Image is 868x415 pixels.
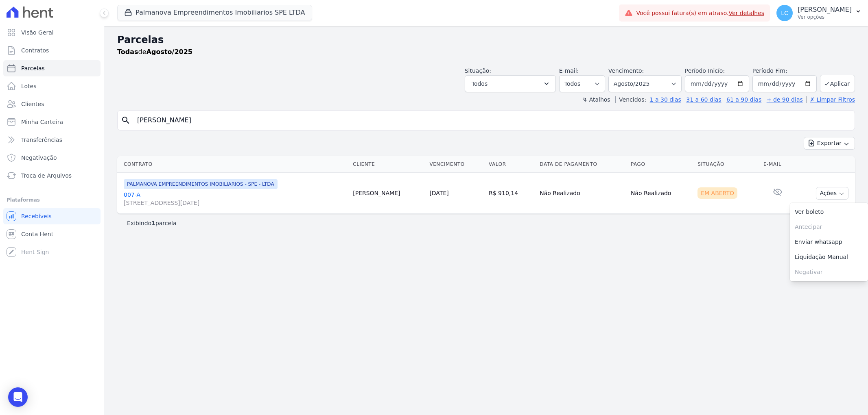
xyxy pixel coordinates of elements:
a: Clientes [3,96,101,112]
button: Palmanova Empreendimentos Imobiliarios SPE LTDA [117,5,312,20]
span: Clientes [21,100,44,108]
span: Recebíveis [21,212,52,220]
th: E-mail [760,156,795,173]
span: Visão Geral [21,28,54,37]
span: Minha Carteira [21,118,63,126]
a: 1 a 30 dias [650,96,681,103]
td: Não Realizado [536,173,627,214]
strong: Todas [117,48,138,56]
a: ✗ Limpar Filtros [806,96,855,103]
div: Em Aberto [697,187,737,199]
p: Ver opções [798,14,852,20]
label: Vencidos: [615,96,646,103]
span: Troca de Arquivos [21,172,72,180]
th: Vencimento [426,156,485,173]
span: LC [781,10,788,16]
a: 007-A[STREET_ADDRESS][DATE] [124,191,346,207]
button: Exportar [804,137,855,150]
a: Parcelas [3,60,101,76]
a: Transferências [3,132,101,148]
h2: Parcelas [117,33,855,47]
div: Open Intercom Messenger [8,387,28,407]
p: [PERSON_NAME] [798,6,852,14]
span: Contratos [21,46,49,54]
td: Não Realizado [627,173,694,214]
button: LC [PERSON_NAME] Ver opções [770,2,868,24]
span: [STREET_ADDRESS][DATE] [124,199,346,207]
a: Ver detalhes [729,10,765,16]
strong: Agosto/2025 [146,48,192,56]
input: Buscar por nome do lote ou do cliente [132,112,851,128]
a: Negativação [3,150,101,166]
span: Parcelas [21,64,45,72]
a: Lotes [3,78,101,94]
th: Contrato [117,156,350,173]
a: Contratos [3,42,101,59]
td: R$ 910,14 [485,173,536,214]
th: Cliente [350,156,426,173]
th: Pago [627,156,694,173]
span: Lotes [21,82,37,90]
td: [PERSON_NAME] [350,173,426,214]
a: 61 a 90 dias [726,96,761,103]
i: search [121,115,131,125]
span: PALMANOVA EMPREENDIMENTOS IMOBILIARIOS - SPE - LTDA [124,179,278,189]
th: Data de Pagamento [536,156,627,173]
button: Aplicar [820,75,855,92]
a: + de 90 dias [767,96,803,103]
th: Valor [485,156,536,173]
span: Conta Hent [21,230,53,238]
button: Todos [465,75,556,92]
b: 1 [151,220,155,226]
button: Ações [816,187,848,200]
p: Exibindo parcela [127,219,177,227]
p: de [117,47,192,57]
a: 31 a 60 dias [686,96,721,103]
span: Você possui fatura(s) em atraso. [636,9,764,17]
a: Troca de Arquivos [3,167,101,184]
a: Ver boleto [790,204,868,219]
a: Conta Hent [3,226,101,242]
label: ↯ Atalhos [582,96,610,103]
a: [DATE] [429,190,448,196]
div: Plataformas [7,195,97,205]
a: Recebíveis [3,208,101,224]
th: Situação [694,156,760,173]
span: Todos [472,79,488,89]
label: Período Fim: [752,67,817,75]
a: Minha Carteira [3,114,101,130]
span: Transferências [21,136,62,144]
label: E-mail: [559,67,579,74]
a: Visão Geral [3,24,101,41]
label: Vencimento: [608,67,644,74]
label: Período Inicío: [685,67,725,74]
span: Negativação [21,154,57,162]
label: Situação: [465,67,491,74]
